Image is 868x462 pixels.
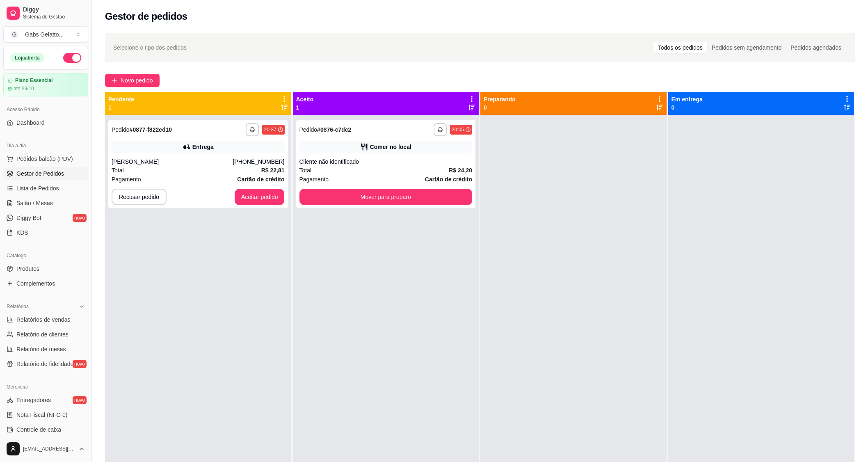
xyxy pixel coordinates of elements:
a: Entregadoresnovo [3,393,88,407]
button: Novo pedido [105,74,160,87]
a: Nota Fiscal (NFC-e) [3,408,88,421]
div: Gerenciar [3,380,88,393]
span: Diggy [23,6,85,14]
span: Novo pedido [121,76,153,85]
span: Total [112,166,124,175]
button: [EMAIL_ADDRESS][DOMAIN_NAME] [3,439,88,459]
span: Relatório de clientes [16,330,69,338]
span: Total [299,166,312,175]
div: Acesso Rápido [3,103,88,116]
span: G [10,30,18,39]
a: Plano Essencialaté 29/10 [3,73,88,96]
a: Controle de caixa [3,423,88,436]
p: 0 [484,103,516,112]
a: Diggy Botnovo [3,211,88,224]
article: Plano Essencial [15,78,53,84]
a: KDS [3,226,88,239]
div: 20:37 [264,126,276,133]
span: Pagamento [299,175,329,184]
a: Produtos [3,262,88,275]
strong: Cartão de crédito [425,176,472,183]
div: Todos os pedidos [653,42,707,53]
p: Em entrega [672,95,703,103]
div: Pedidos sem agendamento [707,42,786,53]
a: Complementos [3,277,88,290]
span: Complementos [16,279,55,288]
h2: Gestor de pedidos [105,10,187,23]
p: 1 [296,103,314,112]
a: Relatórios de vendas [3,313,88,326]
span: Relatório de mesas [16,345,66,353]
p: 0 [672,103,703,112]
div: [PHONE_NUMBER] [233,158,284,166]
strong: R$ 22,81 [261,167,285,174]
span: Selecione o tipo dos pedidos [113,43,187,52]
button: Recusar pedido [112,189,167,205]
article: até 29/10 [14,85,34,92]
span: Pedidos balcão (PDV) [16,155,73,163]
a: Salão / Mesas [3,197,88,210]
a: Relatório de mesas [3,343,88,356]
p: Pendente [108,95,134,103]
strong: # 0876-c7dc2 [317,126,351,133]
p: Preparando [484,95,516,103]
span: Produtos [16,265,39,273]
div: Loja aberta [10,53,44,62]
div: Catálogo [3,249,88,262]
span: Relatórios [7,303,29,310]
span: Salão / Mesas [16,199,53,207]
span: Relatório de fidelidade [16,360,73,368]
span: Gestor de Pedidos [16,169,64,178]
span: Lista de Pedidos [16,184,59,192]
strong: R$ 24,20 [449,167,472,174]
a: Relatório de clientes [3,328,88,341]
span: Controle de caixa [16,425,61,434]
span: KDS [16,229,28,237]
a: Gestor de Pedidos [3,167,88,180]
a: DiggySistema de Gestão [3,3,88,23]
strong: Cartão de crédito [237,176,284,183]
button: Aceitar pedido [235,189,285,205]
button: Mover para preparo [299,189,473,205]
span: Nota Fiscal (NFC-e) [16,411,67,419]
span: plus [112,78,117,83]
a: Lista de Pedidos [3,182,88,195]
div: Pedidos agendados [786,42,846,53]
span: Diggy Bot [16,214,41,222]
span: Pagamento [112,175,141,184]
button: Alterar Status [63,53,81,63]
div: Cliente não identificado [299,158,473,166]
span: Pedido [112,126,130,133]
strong: # 0877-f822ed10 [130,126,172,133]
span: Sistema de Gestão [23,14,85,20]
p: Aceito [296,95,314,103]
span: Entregadores [16,396,51,404]
div: Comer no local [370,143,411,151]
div: Gabs Gelatto ... [25,30,64,39]
button: Pedidos balcão (PDV) [3,152,88,165]
a: Relatório de fidelidadenovo [3,357,88,371]
span: Dashboard [16,119,45,127]
div: Entrega [192,143,214,151]
div: [PERSON_NAME] [112,158,233,166]
div: 20:05 [452,126,464,133]
span: Pedido [299,126,318,133]
p: 1 [108,103,134,112]
a: Dashboard [3,116,88,129]
span: [EMAIL_ADDRESS][DOMAIN_NAME] [23,446,75,452]
span: Relatórios de vendas [16,316,71,324]
div: Dia a dia [3,139,88,152]
button: Select a team [3,26,88,43]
